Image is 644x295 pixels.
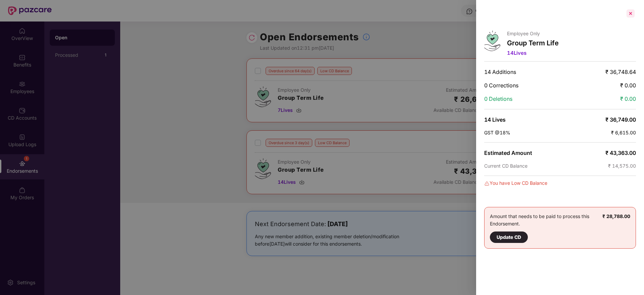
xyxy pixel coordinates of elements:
div: Update CD [497,234,521,241]
img: svg+xml;base64,PHN2ZyBpZD0iRGFuZ2VyLTMyeDMyIiB4bWxucz0iaHR0cDovL3d3dy53My5vcmcvMjAwMC9zdmciIHdpZH... [484,181,490,186]
div: Amount that needs to be paid to process this Endorsement. [490,213,602,243]
span: ₹ 14,575.00 [608,163,636,169]
span: 14 Additions [484,69,516,75]
span: Estimated Amount [484,150,532,156]
p: Group Term Life [507,39,559,47]
span: 0 Deletions [484,95,512,102]
span: 14 Lives [507,50,526,56]
span: 0 Corrections [484,82,518,89]
span: ₹ 36,748.64 [605,69,636,75]
span: Current CD Balance [484,163,527,169]
div: You have Low CD Balance [484,179,636,187]
b: ₹ 28,788.00 [602,213,630,219]
span: ₹ 0.00 [620,95,636,102]
span: ₹ 36,749.00 [605,116,636,123]
span: 14 Lives [484,116,506,123]
span: ₹ 0.00 [620,82,636,89]
span: GST @18% [484,130,510,135]
span: ₹ 6,615.00 [611,130,636,135]
p: Employee Only [507,31,559,36]
span: ₹ 43,363.00 [605,150,636,156]
img: svg+xml;base64,PHN2ZyB4bWxucz0iaHR0cDovL3d3dy53My5vcmcvMjAwMC9zdmciIHdpZHRoPSI0Ny43MTQiIGhlaWdodD... [484,31,500,51]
